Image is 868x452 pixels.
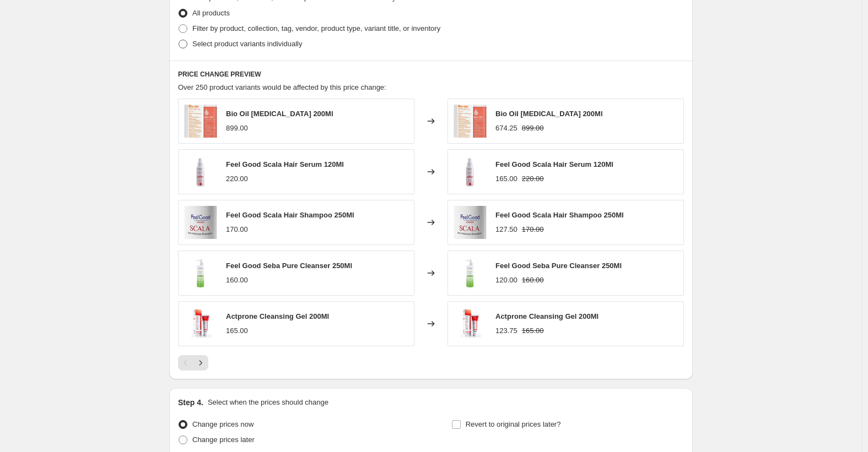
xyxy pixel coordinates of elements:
[522,123,544,134] strike: 899.00
[454,257,487,290] img: 78407_6a80df0e-ee3f-4bae-b881-8a4416921170_80x.webp
[495,325,517,336] div: 123.75
[184,206,217,239] img: 78403_80x.jpg
[495,110,603,118] span: Bio Oil [MEDICAL_DATA] 200Ml
[226,262,352,270] span: Feel Good Seba Pure Cleanser 250Ml
[226,275,248,286] div: 160.00
[184,307,217,340] img: 76338_c5dd3d67-9bf2-4a9f-998a-4989eeb3a85b_80x.webp
[495,312,599,320] span: Actprone Cleansing Gel 200Ml
[454,105,487,138] img: 59089_80x.jpg
[226,123,248,134] div: 899.00
[495,224,517,235] div: 127.50
[466,420,561,428] span: Revert to original prices later?
[454,155,487,188] img: 78402_bbdf8ff1-3d7f-4907-a89d-cff8fc1674da_80x.webp
[226,110,333,118] span: Bio Oil [MEDICAL_DATA] 200Ml
[495,211,624,219] span: Feel Good Scala Hair Shampoo 250Ml
[184,105,217,138] img: 59089_80x.jpg
[495,123,517,134] div: 674.25
[178,70,684,79] h6: PRICE CHANGE PREVIEW
[226,173,248,184] div: 220.00
[226,160,344,168] span: Feel Good Scala Hair Serum 120Ml
[192,9,230,17] span: All products
[192,435,255,444] span: Change prices later
[184,155,217,188] img: 78402_bbdf8ff1-3d7f-4907-a89d-cff8fc1674da_80x.webp
[522,224,544,235] strike: 170.00
[192,420,254,428] span: Change prices now
[178,397,203,408] h2: Step 4.
[522,325,544,336] strike: 165.00
[226,224,248,235] div: 170.00
[178,83,386,91] span: Over 250 product variants would be affected by this price change:
[192,24,440,32] span: Filter by product, collection, tag, vendor, product type, variant title, or inventory
[495,275,517,286] div: 120.00
[495,262,622,270] span: Feel Good Seba Pure Cleanser 250Ml
[522,275,544,286] strike: 160.00
[454,206,487,239] img: 78403_80x.jpg
[226,312,329,320] span: Actprone Cleansing Gel 200Ml
[226,325,248,336] div: 165.00
[193,355,208,371] button: Next
[178,355,208,371] nav: Pagination
[454,307,487,340] img: 76338_c5dd3d67-9bf2-4a9f-998a-4989eeb3a85b_80x.webp
[522,173,544,184] strike: 220.00
[192,40,302,48] span: Select product variants individually
[184,257,217,290] img: 78407_6a80df0e-ee3f-4bae-b881-8a4416921170_80x.webp
[495,160,613,168] span: Feel Good Scala Hair Serum 120Ml
[208,397,328,408] p: Select when the prices should change
[226,211,354,219] span: Feel Good Scala Hair Shampoo 250Ml
[495,173,517,184] div: 165.00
